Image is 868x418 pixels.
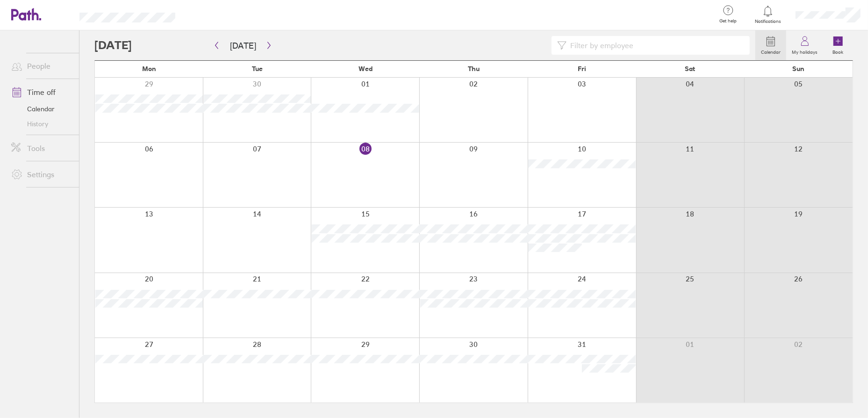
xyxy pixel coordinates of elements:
label: My holidays [786,47,823,55]
a: Calendar [755,30,786,60]
label: Calendar [755,47,786,55]
a: Calendar [4,101,79,116]
button: [DATE] [222,38,264,53]
a: Notifications [753,5,783,24]
span: Wed [359,65,373,72]
a: Tools [4,139,79,158]
span: Get help [713,18,744,24]
a: Book [823,30,853,60]
label: Book [827,47,849,55]
input: Filter by employee [567,36,744,54]
span: Sun [792,65,804,72]
a: Time off [4,83,79,101]
a: My holidays [786,30,823,60]
a: People [4,57,79,75]
span: Notifications [753,19,783,24]
span: Fri [578,65,586,72]
span: Thu [468,65,480,72]
span: Sat [685,65,696,72]
span: Tue [252,65,263,72]
a: Settings [4,165,79,184]
a: History [4,116,79,131]
span: Mon [142,65,156,72]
